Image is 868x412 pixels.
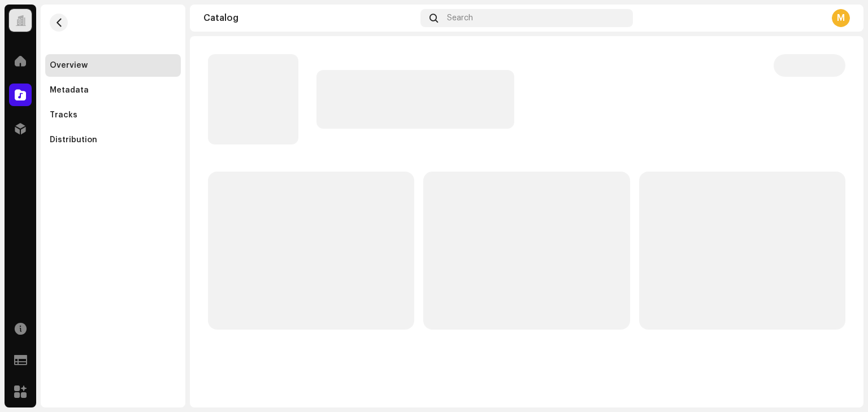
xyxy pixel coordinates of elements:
re-m-nav-item: Distribution [45,129,181,151]
re-m-nav-item: Tracks [45,104,181,126]
div: Tracks [50,111,77,120]
div: Catalog [203,14,416,23]
div: Overview [50,61,88,70]
re-m-nav-item: Metadata [45,79,181,102]
re-m-nav-item: Overview [45,54,181,77]
span: Search [447,14,473,23]
div: M [832,9,850,27]
div: Metadata [50,86,89,95]
div: Distribution [50,135,97,144]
